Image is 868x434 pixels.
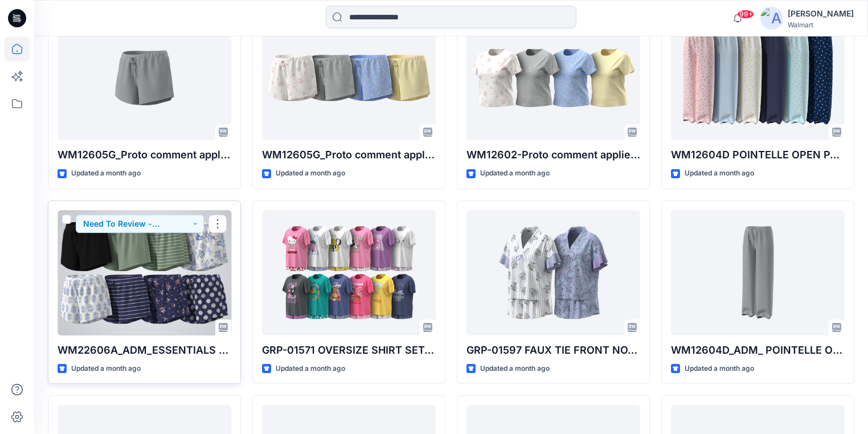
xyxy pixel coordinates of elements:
[671,342,845,358] p: WM12604D_ADM_ POINTELLE OPEN PANT_ Proto comment applied pattern
[71,363,141,375] p: Updated a month ago
[58,210,231,335] a: WM22606A_ADM_ESSENTIALS SHORT_COLORWAY
[466,210,640,335] a: GRP-01597 FAUX TIE FRONT NOTCH SET_COLORWAY
[685,167,754,179] p: Updated a month ago
[788,21,854,29] div: Walmart
[788,7,854,21] div: [PERSON_NAME]
[480,167,550,179] p: Updated a month ago
[58,342,231,358] p: WM22606A_ADM_ESSENTIALS SHORT_COLORWAY
[671,15,845,140] a: WM12604D POINTELLE OPEN PANT_COLORWAY
[671,210,845,335] a: WM12604D_ADM_ POINTELLE OPEN PANT_ Proto comment applied pattern
[58,15,231,140] a: WM12605G_Proto comment applied pattern_REV02
[262,342,436,358] p: GRP-01571 OVERSIZE SHIRT SET_COLORWAY
[276,167,345,179] p: Updated a month ago
[737,10,754,19] span: 99+
[71,167,141,179] p: Updated a month ago
[466,147,640,163] p: WM12602-Proto comment applied pattern_Colorway
[58,147,231,163] p: WM12605G_Proto comment applied pattern_REV02
[480,363,550,375] p: Updated a month ago
[760,7,783,30] img: avatar
[671,147,845,163] p: WM12604D POINTELLE OPEN PANT_COLORWAY
[262,147,436,163] p: WM12605G_Proto comment applied pattern_Colorway
[262,210,436,335] a: GRP-01571 OVERSIZE SHIRT SET_COLORWAY
[466,15,640,140] a: WM12602-Proto comment applied pattern_Colorway
[262,15,436,140] a: WM12605G_Proto comment applied pattern_Colorway
[276,363,345,375] p: Updated a month ago
[685,363,754,375] p: Updated a month ago
[466,342,640,358] p: GRP-01597 FAUX TIE FRONT NOTCH SET_COLORWAY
